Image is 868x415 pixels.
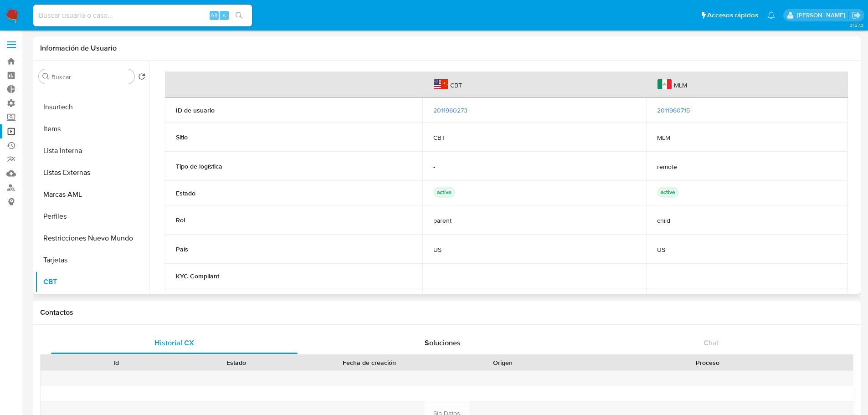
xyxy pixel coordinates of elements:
span: Soluciones [425,338,461,348]
span: Chat [704,338,719,348]
button: Volver al orden por defecto [138,73,145,83]
button: Tarjetas [35,249,149,271]
div: Proceso [569,358,847,367]
button: Listas Externas [35,162,149,184]
button: search-icon [230,9,248,22]
span: s [223,11,226,20]
a: Salir [852,10,861,20]
button: Restricciones Nuevo Mundo [35,227,149,249]
button: Buscar [42,73,50,80]
span: Historial CX [154,338,194,348]
button: Perfiles [35,205,149,227]
a: Notificaciones [767,11,775,19]
h1: Contactos [40,308,853,317]
input: Buscar usuario o caso... [33,10,252,21]
span: Accesos rápidos [707,10,758,20]
div: Estado [183,358,290,367]
button: CBT [35,271,149,293]
button: Lista Interna [35,140,149,162]
span: Alt [211,11,218,20]
input: Buscar [51,73,131,81]
button: Marcas AML [35,184,149,205]
button: Items [35,118,149,140]
h1: Información de Usuario [40,44,117,53]
div: Id [63,358,170,367]
div: Origen [449,358,556,367]
button: Insurtech [35,96,149,118]
div: Fecha de creación [303,358,437,367]
p: alan.sanchez@mercadolibre.com [797,11,848,20]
